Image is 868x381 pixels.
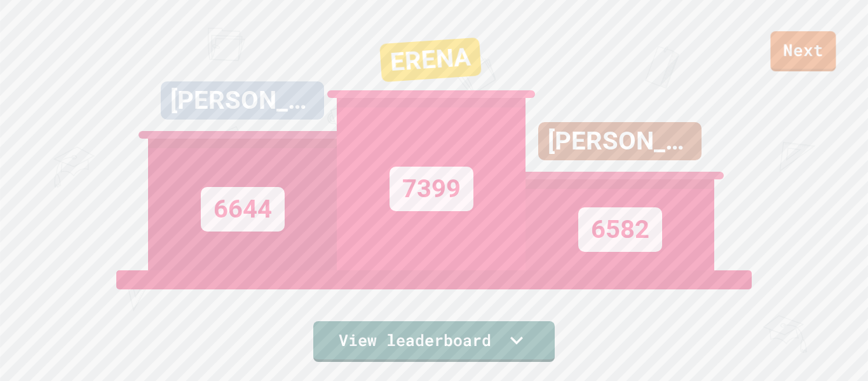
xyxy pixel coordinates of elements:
[771,31,836,71] a: Next
[201,187,285,232] div: 6644
[390,167,473,211] div: 7399
[379,38,482,82] div: ERENA
[578,207,662,252] div: 6582
[161,81,324,120] div: [PERSON_NAME]
[313,321,555,362] a: View leaderboard
[538,122,702,160] div: [PERSON_NAME]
